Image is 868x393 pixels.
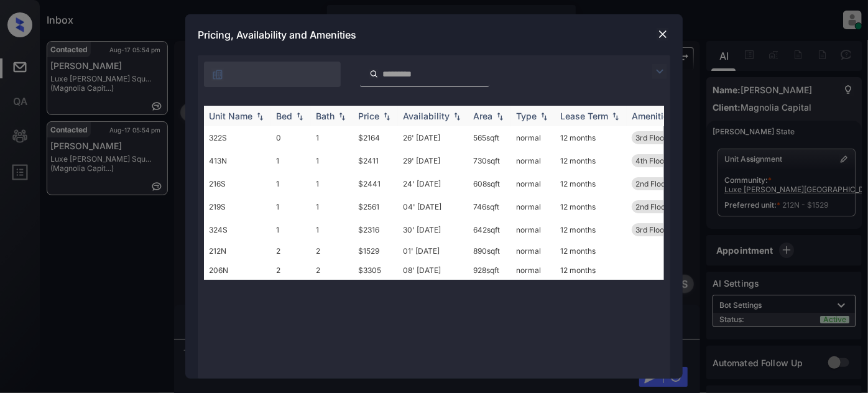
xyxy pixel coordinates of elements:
td: 26' [DATE] [398,126,468,149]
td: normal [511,149,555,172]
div: Availability [403,111,450,121]
td: normal [511,218,555,241]
td: 746 sqft [468,195,511,218]
td: 890 sqft [468,241,511,261]
td: 928 sqft [468,261,511,280]
div: Bath [316,111,335,121]
td: 1 [311,218,353,241]
td: 1 [311,195,353,218]
td: 212N [204,241,271,261]
td: 12 months [555,149,627,172]
td: normal [511,261,555,280]
td: 608 sqft [468,172,511,195]
td: 12 months [555,172,627,195]
td: $2561 [353,195,398,218]
td: 1 [271,195,311,218]
td: 1 [311,172,353,195]
td: 216S [204,172,271,195]
td: 206N [204,261,271,280]
td: 12 months [555,261,627,280]
img: close [657,28,669,40]
td: 1 [271,172,311,195]
div: Pricing, Availability and Amenities [185,14,683,55]
td: 12 months [555,241,627,261]
img: icon-zuma [211,68,224,81]
img: icon-zuma [652,64,667,79]
div: Price [358,111,379,121]
td: 322S [204,126,271,149]
span: 3rd Floor [635,133,667,142]
td: normal [511,241,555,261]
img: sorting [254,112,266,121]
td: $3305 [353,261,398,280]
div: Bed [276,111,292,121]
td: 1 [311,149,353,172]
td: $2441 [353,172,398,195]
td: normal [511,126,555,149]
td: 08' [DATE] [398,261,468,280]
div: Type [516,111,537,121]
td: $2316 [353,218,398,241]
img: sorting [538,112,550,121]
td: normal [511,195,555,218]
td: 30' [DATE] [398,218,468,241]
div: Unit Name [209,111,252,121]
img: sorting [494,112,506,121]
td: $2164 [353,126,398,149]
div: Amenities [632,111,673,121]
td: 0 [271,126,311,149]
td: 01' [DATE] [398,241,468,261]
div: Area [473,111,492,121]
td: 12 months [555,218,627,241]
td: 1 [311,126,353,149]
td: 413N [204,149,271,172]
td: normal [511,172,555,195]
img: icon-zuma [369,68,379,80]
td: 29' [DATE] [398,149,468,172]
td: 730 sqft [468,149,511,172]
img: sorting [293,112,306,121]
img: sorting [451,112,463,121]
td: 2 [311,261,353,280]
td: 642 sqft [468,218,511,241]
img: sorting [336,112,348,121]
td: 24' [DATE] [398,172,468,195]
td: 2 [311,241,353,261]
img: sorting [381,112,393,121]
td: 04' [DATE] [398,195,468,218]
td: 1 [271,218,311,241]
img: sorting [609,112,622,121]
span: 4th Floor [635,156,667,165]
span: 2nd Floor [635,179,668,188]
td: 2 [271,241,311,261]
td: 2 [271,261,311,280]
td: $2411 [353,149,398,172]
span: 2nd Floor [635,202,668,211]
td: 12 months [555,126,627,149]
span: 3rd Floor [635,225,667,234]
div: Lease Term [560,111,608,121]
td: 565 sqft [468,126,511,149]
td: $1529 [353,241,398,261]
td: 219S [204,195,271,218]
td: 324S [204,218,271,241]
td: 12 months [555,195,627,218]
td: 1 [271,149,311,172]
